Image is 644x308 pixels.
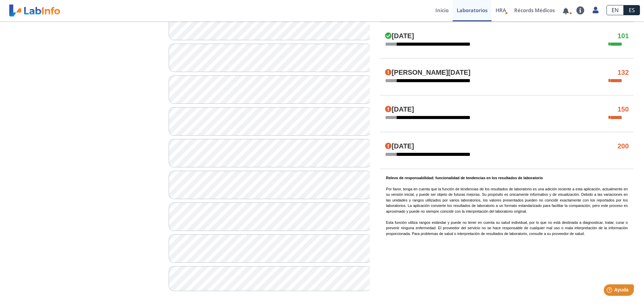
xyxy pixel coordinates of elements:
h4: [DATE] [385,142,414,150]
span: HRA [496,7,506,14]
b: Relevo de responsabilidad: funcionalidad de tendencias en los resultados de laboratorio [386,176,543,180]
h4: 200 [618,142,629,150]
a: EN [606,5,624,15]
a: ES [624,5,640,15]
h4: 150 [618,105,629,114]
iframe: Help widget launcher [584,282,637,301]
h4: [DATE] [385,32,414,40]
h4: 101 [618,32,629,40]
h4: 132 [618,69,629,77]
p: Por favor, tenga en cuenta que la función de tendencias de los resultados de laboratorio es una a... [386,175,628,237]
h4: [DATE] [385,105,414,114]
h4: [PERSON_NAME][DATE] [385,69,471,77]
